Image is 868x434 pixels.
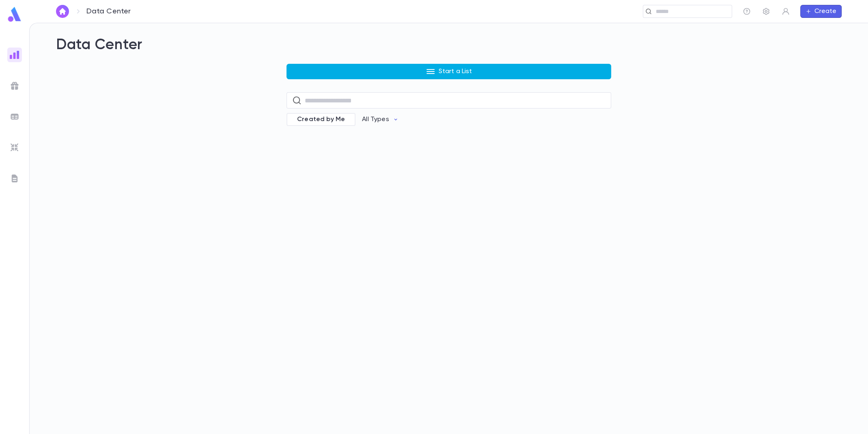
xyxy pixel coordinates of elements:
img: home_white.a664292cf8c1dea59945f0da9f25487c.svg [58,8,67,15]
img: reports_gradient.dbe2566a39951672bc459a78b45e2f92.svg [10,50,19,60]
div: Created by Me [286,113,355,126]
button: Create [800,5,842,18]
span: Created by Me [292,115,350,124]
img: logo [6,7,23,22]
img: batches_grey.339ca447c9d9533ef1741baa751efc33.svg [10,112,19,122]
h2: Data Center [56,36,842,54]
p: Data Center [86,7,131,16]
button: Start a List [286,64,611,79]
p: Start a List [439,67,472,76]
p: All Types [362,115,389,124]
img: imports_grey.530a8a0e642e233f2baf0ef88e8c9fcb.svg [10,143,19,152]
img: campaigns_grey.99e729a5f7ee94e3726e6486bddda8f1.svg [10,81,19,91]
img: letters_grey.7941b92b52307dd3b8a917253454ce1c.svg [10,174,19,183]
button: All Types [355,112,405,127]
